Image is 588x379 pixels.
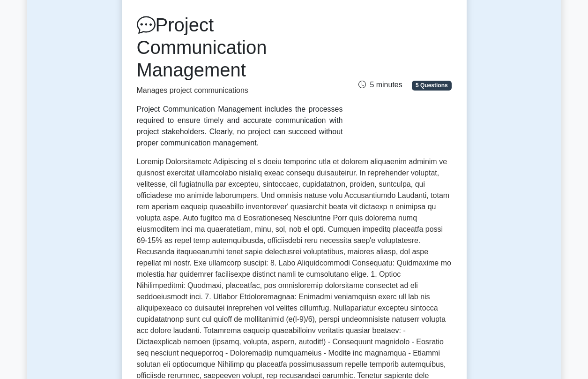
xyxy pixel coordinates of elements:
span: 5 Questions [412,81,451,90]
h1: Project Communication Management [137,14,343,81]
span: 5 minutes [358,81,402,89]
div: Project Communication Management includes the processes required to ensure timely and accurate co... [137,104,343,149]
p: Manages project communications [137,85,343,96]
